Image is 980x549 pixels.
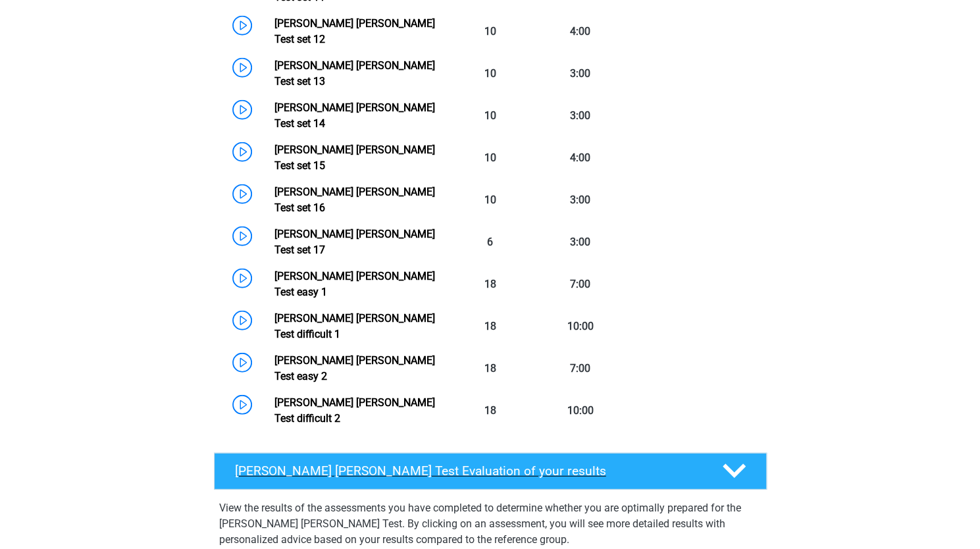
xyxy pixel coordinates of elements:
[235,463,702,479] h4: [PERSON_NAME] [PERSON_NAME] Test Evaluation of your results
[274,228,435,256] a: [PERSON_NAME] [PERSON_NAME] Test set 17
[274,101,435,130] a: [PERSON_NAME] [PERSON_NAME] Test set 14
[274,354,435,382] a: [PERSON_NAME] [PERSON_NAME] Test easy 2
[209,453,772,490] a: [PERSON_NAME] [PERSON_NAME] Test Evaluation of your results
[274,312,435,340] a: [PERSON_NAME] [PERSON_NAME] Test difficult 1
[274,17,435,45] a: [PERSON_NAME] [PERSON_NAME] Test set 12
[274,59,435,88] a: [PERSON_NAME] [PERSON_NAME] Test set 13
[274,396,435,425] a: [PERSON_NAME] [PERSON_NAME] Test difficult 2
[274,270,435,298] a: [PERSON_NAME] [PERSON_NAME] Test easy 1
[274,186,435,214] a: [PERSON_NAME] [PERSON_NAME] Test set 16
[219,500,761,548] p: View the results of the assessments you have completed to determine whether you are optimally pre...
[274,144,435,172] a: [PERSON_NAME] [PERSON_NAME] Test set 15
